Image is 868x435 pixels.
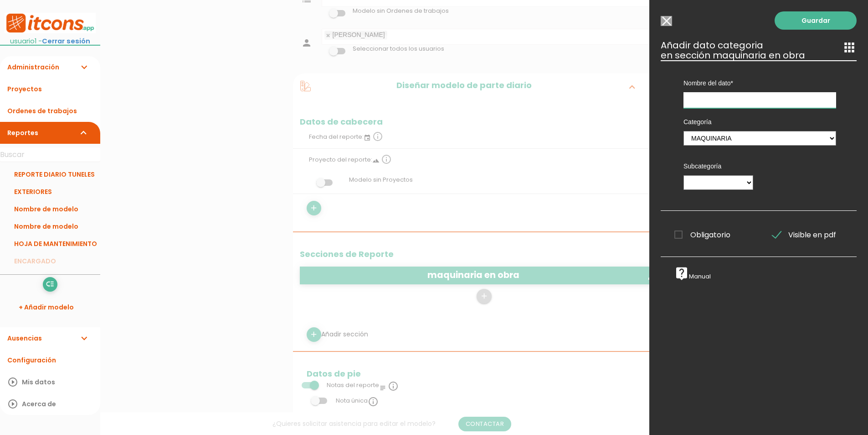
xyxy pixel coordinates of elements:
i: apps [842,40,857,55]
i: live_help [674,266,689,281]
label: Subcategoría [683,162,753,171]
span: Visible en pdf [772,229,836,241]
a: live_helpManual [674,273,711,280]
a: Guardar [775,11,857,30]
label: Categoría [683,117,836,126]
span: Obligatorio [674,229,730,241]
label: Nombre del dato [683,79,836,88]
h3: Añadir dato categoria en sección maquinaria en obra [661,40,857,60]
